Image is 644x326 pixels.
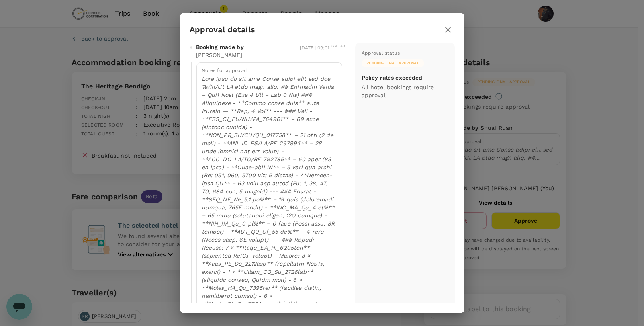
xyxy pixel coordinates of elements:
[196,43,244,51] span: Booking made by
[362,49,400,57] div: Approval status
[300,45,346,51] span: [DATE] 09:01
[331,44,346,48] sup: GMT+8
[190,25,255,34] h3: Approval details
[362,60,424,66] span: Pending final approval
[196,51,243,59] p: [PERSON_NAME]
[362,83,448,99] p: All hotel bookings require approval
[202,68,247,73] span: Notes for approval
[362,74,423,82] p: Policy rules exceeded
